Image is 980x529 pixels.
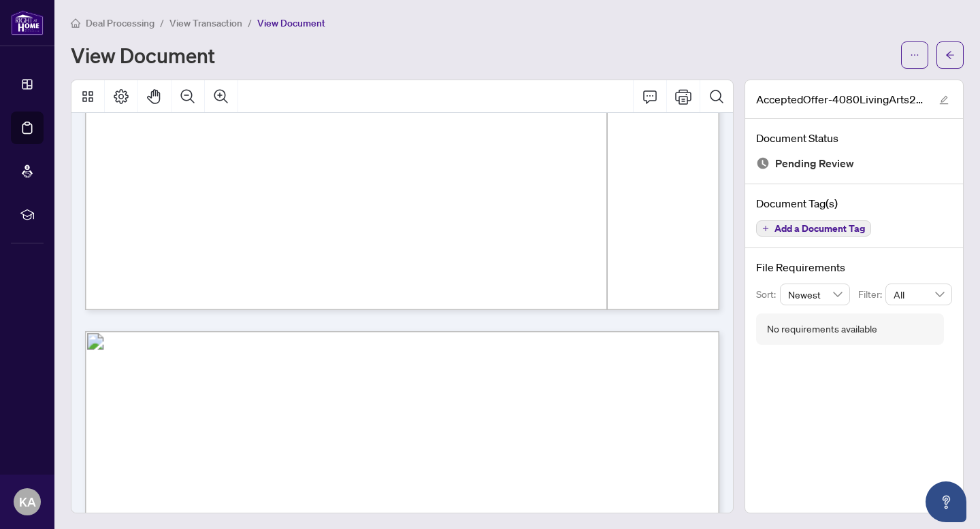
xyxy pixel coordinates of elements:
[762,225,769,232] span: plus
[756,259,952,275] h4: File Requirements
[19,492,36,511] span: KA
[71,18,80,28] span: home
[248,15,252,31] li: /
[926,481,966,522] button: Open asap
[71,44,215,66] h1: View Document
[257,17,325,29] span: View Document
[767,322,877,337] div: No requirements available
[788,284,843,305] span: Newest
[756,156,770,170] img: Document Status
[160,15,164,31] li: /
[775,154,854,173] span: Pending Review
[86,17,154,29] span: Deal Processing
[774,224,865,233] span: Add a Document Tag
[756,195,952,211] h4: Document Tag(s)
[945,50,955,60] span: arrow-left
[756,220,871,237] button: Add a Document Tag
[756,130,952,146] h4: Document Status
[756,287,780,302] p: Sort:
[894,284,944,305] span: All
[910,50,919,60] span: ellipsis
[756,91,926,107] span: AcceptedOffer-4080LivingArts2208_2.pdf
[858,287,885,302] p: Filter:
[939,95,949,105] span: edit
[169,17,242,29] span: View Transaction
[11,10,44,35] img: logo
